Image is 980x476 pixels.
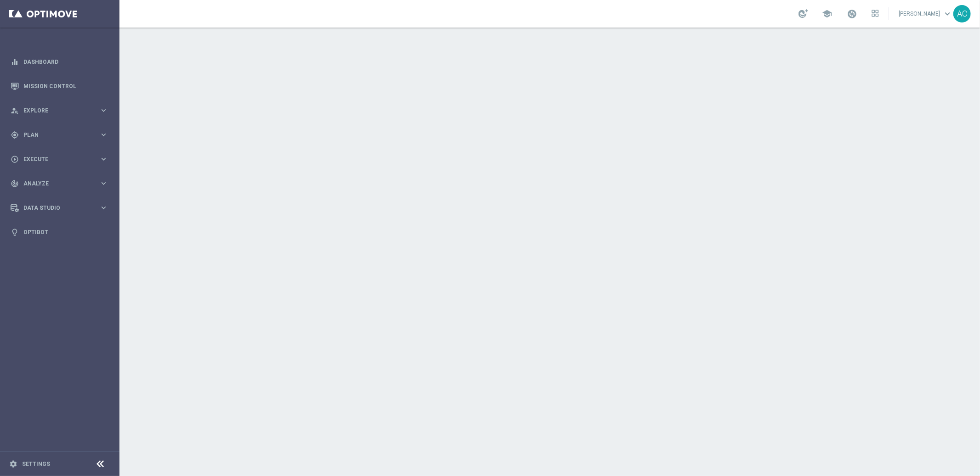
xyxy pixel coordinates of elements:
[99,130,108,139] i: keyboard_arrow_right
[11,155,99,163] div: Execute
[23,181,99,186] span: Analyze
[953,5,971,22] div: AC
[10,156,108,163] button: play_circle_outline Execute keyboard_arrow_right
[11,155,19,163] i: play_circle_outline
[23,50,108,74] a: Dashboard
[23,108,99,113] span: Explore
[9,460,17,468] i: settings
[11,204,99,212] div: Data Studio
[11,179,99,188] div: Analyze
[10,229,108,236] button: lightbulb Optibot
[23,132,99,138] span: Plan
[11,220,108,244] div: Optibot
[23,157,99,162] span: Execute
[99,203,108,212] i: keyboard_arrow_right
[99,155,108,163] i: keyboard_arrow_right
[22,461,50,467] a: Settings
[11,131,19,139] i: gps_fixed
[23,220,108,244] a: Optibot
[10,83,108,90] button: Mission Control
[10,204,108,212] button: Data Studio keyboard_arrow_right
[11,58,19,66] i: equalizer
[11,131,99,139] div: Plan
[11,106,19,115] i: person_search
[11,106,99,115] div: Explore
[99,179,108,188] i: keyboard_arrow_right
[99,106,108,115] i: keyboard_arrow_right
[10,107,108,114] button: person_search Explore keyboard_arrow_right
[11,228,19,236] i: lightbulb
[11,179,19,188] i: track_changes
[11,74,108,98] div: Mission Control
[10,131,108,139] button: gps_fixed Plan keyboard_arrow_right
[898,7,953,21] a: [PERSON_NAME]keyboard_arrow_down
[10,180,108,187] button: track_changes Analyze keyboard_arrow_right
[942,9,952,19] span: keyboard_arrow_down
[10,58,108,66] button: equalizer Dashboard
[11,50,108,74] div: Dashboard
[23,74,108,98] a: Mission Control
[822,9,832,19] span: school
[23,205,99,211] span: Data Studio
